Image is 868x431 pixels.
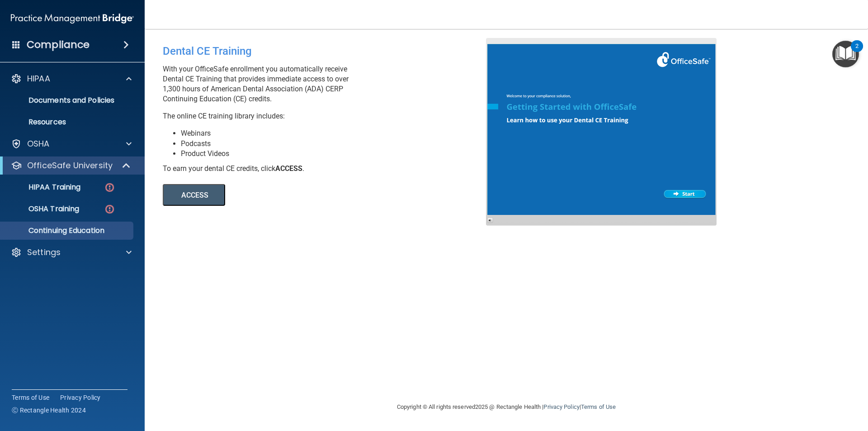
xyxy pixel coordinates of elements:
[275,164,302,173] b: ACCESS
[832,41,859,67] button: Open Resource Center, 2 new notifications
[6,226,129,235] p: Continuing Education
[27,160,113,171] p: OfficeSafe University
[543,403,579,410] a: Privacy Policy
[181,139,493,149] li: Podcasts
[104,182,115,193] img: danger-circle.6113f641.png
[6,118,129,127] p: Resources
[341,393,671,422] div: Copyright © All rights reserved 2025 @ Rectangle Health | |
[11,138,132,149] a: OSHA
[27,38,90,51] h4: Compliance
[27,138,50,149] p: OSHA
[163,192,410,199] a: ACCESS
[581,403,616,410] a: Terms of Use
[11,9,134,28] img: PMB logo
[11,160,131,171] a: OfficeSafe University
[6,96,129,105] p: Documents and Policies
[11,73,132,84] a: HIPAA
[60,393,101,402] a: Privacy Policy
[6,204,79,213] p: OSHA Training
[163,164,493,174] div: To earn your dental CE credits, click .
[104,204,115,215] img: danger-circle.6113f641.png
[11,247,132,258] a: Settings
[12,393,49,402] a: Terms of Use
[163,64,493,104] p: With your OfficeSafe enrollment you automatically receive Dental CE Training that provides immedi...
[855,46,859,58] div: 2
[163,111,493,121] p: The online CE training library includes:
[27,247,61,258] p: Settings
[163,38,493,64] div: Dental CE Training
[27,73,50,84] p: HIPAA
[163,184,225,206] button: ACCESS
[181,128,493,138] li: Webinars
[181,149,493,159] li: Product Videos
[6,183,80,192] p: HIPAA Training
[12,406,86,415] span: Ⓒ Rectangle Health 2024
